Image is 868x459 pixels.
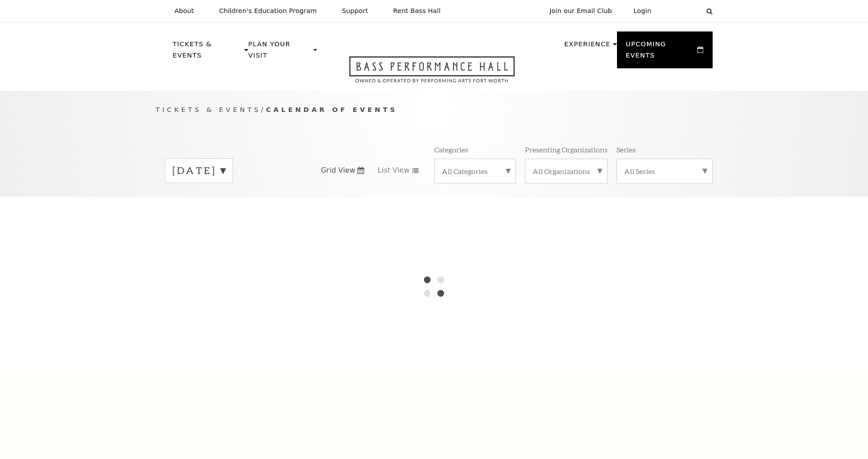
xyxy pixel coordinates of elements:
[624,166,705,176] label: All Series
[666,7,698,15] select: Select:
[342,7,368,15] p: Support
[564,39,610,55] p: Experience
[525,145,608,154] p: Presenting Organizations
[442,166,508,176] label: All Categories
[378,165,410,175] span: List View
[533,166,600,176] label: All Organizations
[617,145,636,154] p: Series
[266,106,397,113] span: Calendar of Events
[156,104,713,116] p: /
[393,7,441,15] p: Rent Bass Hall
[626,39,696,66] p: Upcoming Events
[156,106,261,113] span: Tickets & Events
[219,7,317,15] p: Children's Education Program
[321,165,356,175] span: Grid View
[248,39,311,66] p: Plan Your Visit
[173,39,242,66] p: Tickets & Events
[175,7,194,15] p: About
[434,145,468,154] p: Categories
[172,164,225,178] label: [DATE]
